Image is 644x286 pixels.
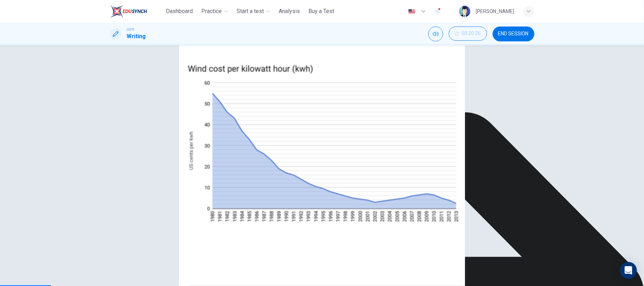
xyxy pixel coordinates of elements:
[493,27,534,41] button: END SESSION
[234,5,273,18] button: Start a test
[127,27,134,32] span: CEFR
[279,7,300,16] span: Analysis
[276,5,303,18] button: Analysis
[428,27,443,41] div: Mute
[449,27,487,41] div: Hide
[127,32,146,41] h1: Writing
[449,27,487,41] button: 00:20:36
[201,7,222,16] span: Practice
[498,31,529,37] span: END SESSION
[306,5,337,18] button: Buy a Test
[110,4,163,18] a: ELTC logo
[407,9,416,14] img: en
[308,7,334,16] span: Buy a Test
[459,6,470,17] img: Profile picture
[198,5,231,18] button: Practice
[166,7,193,16] span: Dashboard
[163,5,196,18] button: Dashboard
[237,7,264,16] span: Start a test
[620,262,637,279] div: Open Intercom Messenger
[462,31,481,36] span: 00:20:36
[110,4,147,18] img: ELTC logo
[476,7,515,16] div: [PERSON_NAME]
